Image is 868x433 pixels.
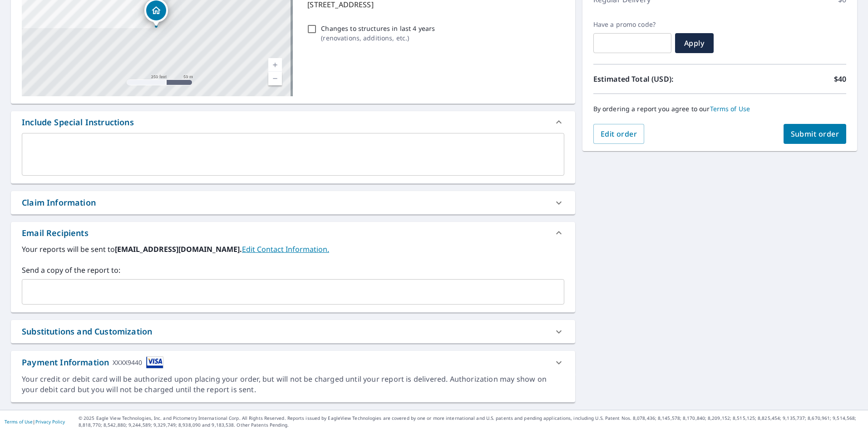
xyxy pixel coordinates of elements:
[784,124,847,144] button: Submit order
[268,72,282,85] a: Current Level 17, Zoom Out
[593,105,846,113] p: By ordering a report you agree to our
[268,58,282,72] a: Current Level 17, Zoom In
[79,415,863,428] p: © 2025 Eagle View Technologies, Inc. and Pictometry International Corp. All Rights Reserved. Repo...
[11,222,575,244] div: Email Recipients
[146,356,163,369] img: cardImage
[5,419,65,424] p: |
[791,129,839,139] span: Submit order
[242,244,329,254] a: EditContactInfo
[682,38,706,48] span: Apply
[22,197,96,209] div: Claim Information
[113,356,142,369] div: XXXX9440
[593,20,671,29] label: Have a promo code?
[5,418,33,425] a: Terms of Use
[22,325,152,338] div: Substitutions and Customization
[593,74,720,84] p: Estimated Total (USD):
[11,191,575,214] div: Claim Information
[601,129,637,139] span: Edit order
[35,418,65,425] a: Privacy Policy
[321,33,435,43] p: ( renovations, additions, etc. )
[11,320,575,343] div: Substitutions and Customization
[321,24,435,33] p: Changes to structures in last 4 years
[710,104,750,113] a: Terms of Use
[593,124,645,144] button: Edit order
[115,244,242,254] b: [EMAIL_ADDRESS][DOMAIN_NAME].
[22,227,89,239] div: Email Recipients
[22,116,134,128] div: Include Special Instructions
[675,33,714,53] button: Apply
[11,111,575,133] div: Include Special Instructions
[834,74,846,84] p: $40
[11,351,575,374] div: Payment InformationXXXX9440cardImage
[22,356,163,369] div: Payment Information
[22,265,564,276] label: Send a copy of the report to:
[22,374,564,395] div: Your credit or debit card will be authorized upon placing your order, but will not be charged unt...
[22,244,564,255] label: Your reports will be sent to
